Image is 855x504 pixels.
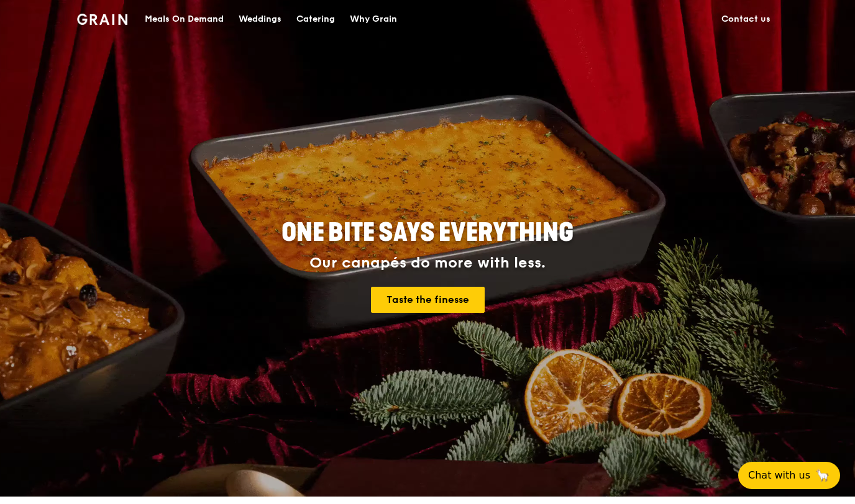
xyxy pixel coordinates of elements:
[342,1,405,38] a: Why Grain
[289,1,342,38] a: Catering
[714,1,778,38] a: Contact us
[738,462,840,489] button: Chat with us🦙
[350,1,397,38] div: Why Grain
[231,1,289,38] a: Weddings
[239,1,281,38] div: Weddings
[145,1,224,38] div: Meals On Demand
[815,468,830,483] span: 🦙
[281,218,574,248] span: ONE BITE SAYS EVERYTHING
[77,14,127,25] img: Grain
[204,254,651,272] div: Our canapés do more with less.
[748,468,810,483] span: Chat with us
[371,287,485,313] a: Taste the finesse
[296,1,335,38] div: Catering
